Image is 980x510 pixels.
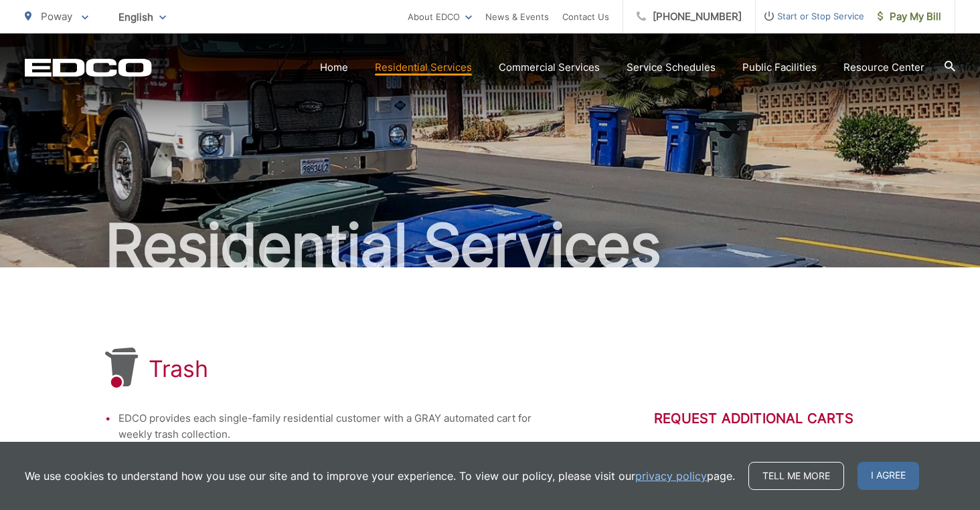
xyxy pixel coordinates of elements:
a: About EDCO [408,9,472,25]
a: privacy policy [635,468,707,484]
h2: Request Additional Carts [654,410,875,426]
li: EDCO provides each single-family residential customer with a GRAY automated cart for weekly trash... [118,410,547,442]
a: EDCD logo. Return to the homepage. [25,58,152,77]
span: I agree [857,462,919,490]
a: Contact Us [562,9,609,25]
a: Public Facilities [742,59,817,76]
h2: Residential Services [25,213,955,279]
a: Service Schedules [627,59,716,76]
a: News & Events [485,9,549,25]
span: Poway [41,10,72,23]
a: Resource Center [843,59,924,76]
h1: Trash [149,356,208,382]
span: English [108,5,176,29]
a: Tell me more [748,462,844,490]
p: We use cookies to understand how you use our site and to improve your experience. To view our pol... [25,468,735,484]
a: Home [320,59,348,76]
span: Pay My Bill [878,9,941,25]
a: Commercial Services [499,59,600,76]
a: Residential Services [375,59,472,76]
p: EDCO offers additional trash carts for a nominal fee. You can request them through EDCO’s Contact... [654,441,875,489]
